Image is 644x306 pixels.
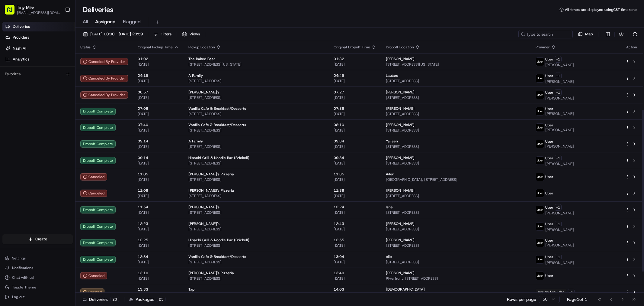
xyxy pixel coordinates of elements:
[334,95,376,100] span: [DATE]
[138,210,179,215] span: [DATE]
[386,45,414,50] span: Dropoff Location
[386,271,415,275] span: [PERSON_NAME]
[575,30,596,38] button: Map
[138,188,179,193] span: 11:08
[386,155,415,160] span: [PERSON_NAME]
[386,276,526,281] span: Riverfront, [STREET_ADDRESS]
[334,254,376,259] span: 13:04
[545,79,574,84] span: [PERSON_NAME]
[188,221,219,226] span: [PERSON_NAME]'s
[80,173,107,181] div: Canceled
[555,89,562,96] button: +1
[334,139,376,144] span: 09:34
[161,31,171,37] span: Filters
[138,139,179,144] span: 09:14
[334,90,376,95] span: 07:27
[334,271,376,275] span: 13:40
[80,288,104,296] div: Created
[83,296,119,302] div: Deliveries
[555,56,562,63] button: +1
[568,289,575,295] button: +1
[13,24,30,29] span: Deliveries
[555,221,562,227] button: +1
[545,191,553,196] span: Uber
[386,177,526,182] span: [GEOGRAPHIC_DATA], [STREET_ADDRESS]
[138,155,179,160] span: 09:14
[518,30,573,38] input: Type to search
[631,30,639,38] button: Refresh
[12,295,24,299] span: Log out
[12,256,26,261] span: Settings
[334,243,376,248] span: [DATE]
[545,238,553,243] span: Uber
[138,205,179,210] span: 11:54
[555,204,562,211] button: +1
[545,90,553,95] span: Uber
[625,45,638,50] div: Action
[334,79,376,83] span: [DATE]
[138,161,179,166] span: [DATE]
[386,188,415,193] span: [PERSON_NAME]
[138,144,179,149] span: [DATE]
[188,205,219,210] span: [PERSON_NAME]'s
[334,227,376,232] span: [DATE]
[151,30,174,38] button: Filters
[545,128,574,132] span: [PERSON_NAME]
[2,22,75,31] a: Deliveries
[386,62,526,67] span: [STREET_ADDRESS][US_STATE]
[536,74,544,82] img: uber-new-logo.jpeg
[545,255,553,259] span: Uber
[536,189,544,197] img: uber-new-logo.jpeg
[334,260,376,265] span: [DATE]
[138,62,179,67] span: [DATE]
[188,243,324,248] span: [STREET_ADDRESS]
[545,243,574,248] span: [PERSON_NAME]
[138,128,179,133] span: [DATE]
[386,90,415,95] span: [PERSON_NAME]
[536,91,544,99] img: uber-new-logo.jpeg
[188,79,324,83] span: [STREET_ADDRESS]
[188,177,324,182] span: [STREET_ADDRESS]
[545,96,574,101] span: [PERSON_NAME]
[138,112,179,116] span: [DATE]
[188,254,246,259] span: Vanilla Cafe & Breakfast/Desserts
[188,238,249,243] span: Hibachi Grill & Noodle Bar (Brickell)
[188,194,324,198] span: [STREET_ADDRESS]
[138,90,179,95] span: 06:57
[138,221,179,226] span: 12:23
[188,227,324,232] span: [STREET_ADDRESS]
[188,95,324,100] span: [STREET_ADDRESS]
[188,144,324,149] span: [STREET_ADDRESS]
[386,73,398,78] span: Lautaro
[386,210,526,215] span: [STREET_ADDRESS]
[334,188,376,193] span: 11:38
[545,139,553,144] span: Uber
[567,296,587,302] div: Page 1 of 1
[110,297,119,302] div: 23
[386,139,398,144] span: Yaileen
[545,63,574,67] span: [PERSON_NAME]
[545,227,574,232] span: [PERSON_NAME]
[565,7,637,12] span: All times are displayed using CST timezone
[80,272,107,279] button: Canceled
[545,260,574,265] span: [PERSON_NAME]
[334,45,370,50] span: Original Dropoff Time
[80,45,91,50] span: Status
[2,293,73,301] button: Log out
[386,79,526,83] span: [STREET_ADDRESS]
[2,234,73,244] button: Create
[12,265,33,270] span: Notifications
[138,57,179,61] span: 01:02
[12,275,34,280] span: Chat with us!
[13,46,26,51] span: Nash AI
[386,172,394,177] span: Ailen
[129,296,166,302] div: Packages
[545,161,574,166] span: [PERSON_NAME]
[2,264,73,272] button: Notifications
[80,75,128,82] div: Canceled By Provider
[189,31,200,37] span: Views
[95,18,116,25] span: Assigned
[188,128,324,133] span: [STREET_ADDRESS]
[536,124,544,132] img: uber-new-logo.jpeg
